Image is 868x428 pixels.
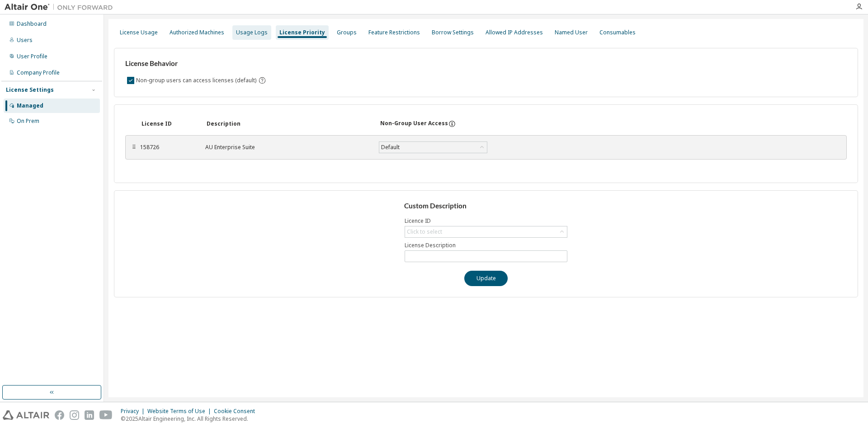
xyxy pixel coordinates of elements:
[379,142,487,153] div: Default
[120,29,158,36] div: License Usage
[17,37,33,44] div: Users
[207,120,369,127] div: Description
[405,226,567,237] div: Click to select
[432,29,474,36] div: Borrow Settings
[170,29,224,36] div: Authorized Machines
[17,69,60,76] div: Company Profile
[337,29,357,36] div: Groups
[55,410,64,420] img: facebook.svg
[17,102,43,109] div: Managed
[70,410,79,420] img: instagram.svg
[17,118,39,125] div: On Prem
[380,142,401,152] div: Default
[6,86,54,94] div: License Settings
[599,29,636,36] div: Consumables
[125,59,265,68] h3: License Behavior
[121,415,260,423] p: © 2025 Altair Engineering, Inc. All Rights Reserved.
[85,410,94,420] img: linkedin.svg
[147,408,214,415] div: Website Terms of Use
[405,217,567,225] label: Licence ID
[3,410,49,420] img: altair_logo.svg
[236,29,268,36] div: Usage Logs
[407,228,442,235] div: Click to select
[405,242,567,249] label: License Description
[140,144,194,151] div: 158726
[258,76,266,85] svg: By default any user not assigned to any group can access any license. Turn this setting off to di...
[486,29,543,36] div: Allowed IP Addresses
[214,408,260,415] div: Cookie Consent
[99,410,113,420] img: youtube.svg
[404,202,568,211] h3: Custom Description
[121,408,147,415] div: Privacy
[131,144,137,151] div: ⠿
[5,3,118,12] img: Altair One
[368,29,420,36] div: Feature Restrictions
[136,75,258,86] label: Non-group users can access licenses (default)
[464,271,508,286] button: Update
[142,120,196,127] div: License ID
[17,20,47,28] div: Dashboard
[555,29,588,36] div: Named User
[205,144,368,151] div: AU Enterprise Suite
[279,29,325,36] div: License Priority
[380,120,448,128] div: Non-Group User Access
[17,53,47,60] div: User Profile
